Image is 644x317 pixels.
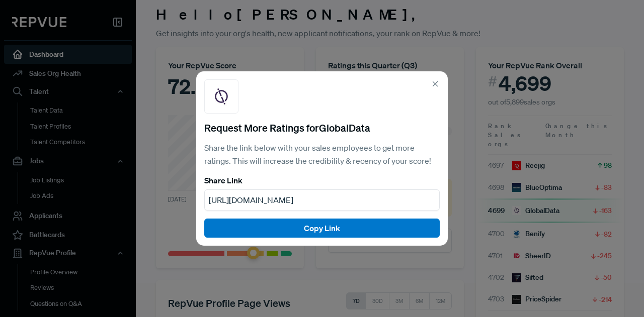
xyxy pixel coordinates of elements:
[209,84,234,109] img: GlobalData
[204,219,440,238] button: Copy Link
[204,122,440,134] h5: Request More Ratings for GlobalData
[204,142,440,167] p: Share the link below with your sales employees to get more ratings. This will increase the credib...
[209,195,293,205] span: [URL][DOMAIN_NAME]
[204,176,440,185] h6: Share Link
